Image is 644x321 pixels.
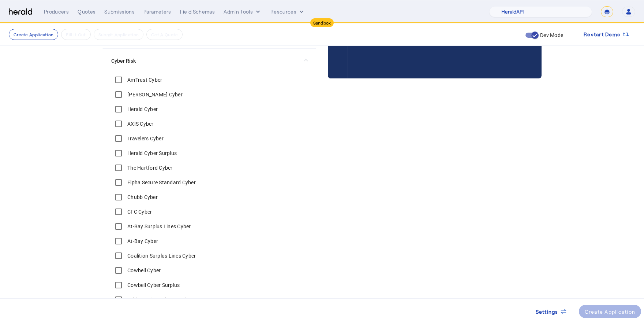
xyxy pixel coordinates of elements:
[111,57,299,65] mat-panel-title: Cyber Risk
[126,164,173,171] label: The Hartford Cyber
[530,305,573,318] button: Settings
[126,135,164,142] label: Travelers Cyber
[126,179,196,186] label: Elpha Secure Standard Cyber
[270,8,305,15] button: Resources dropdown menu
[126,76,162,84] label: AmTrust Cyber
[584,30,621,39] span: Restart Demo
[126,106,158,113] label: Herald Cyber
[180,8,215,15] div: Field Schemas
[104,8,135,15] div: Submissions
[224,8,262,15] button: internal dropdown menu
[102,49,316,73] mat-expansion-panel-header: Cyber Risk
[61,29,90,40] button: Fill it Out
[9,8,32,15] img: Herald Logo
[126,91,183,98] label: [PERSON_NAME] Cyber
[126,223,191,230] label: At-Bay Surplus Lines Cyber
[578,28,635,41] button: Restart Demo
[44,8,69,15] div: Producers
[126,267,161,274] label: Cowbell Cyber
[9,29,58,40] button: Create Application
[126,150,177,157] label: Herald Cyber Surplus
[94,29,143,40] button: Submit Application
[126,120,154,128] label: AXIS Cyber
[536,308,558,316] span: Settings
[78,8,96,15] div: Quotes
[126,237,158,245] label: At-Bay Cyber
[126,208,152,215] label: CFC Cyber
[126,193,158,201] label: Chubb Cyber
[539,32,563,39] label: Dev Mode
[126,296,191,303] label: Tokio Marine Cyber Surplus
[126,281,180,289] label: Cowbell Cyber Surplus
[310,18,334,27] div: Sandbox
[126,252,196,259] label: Coalition Surplus Lines Cyber
[143,8,171,15] div: Parameters
[146,29,183,40] button: Get A Quote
